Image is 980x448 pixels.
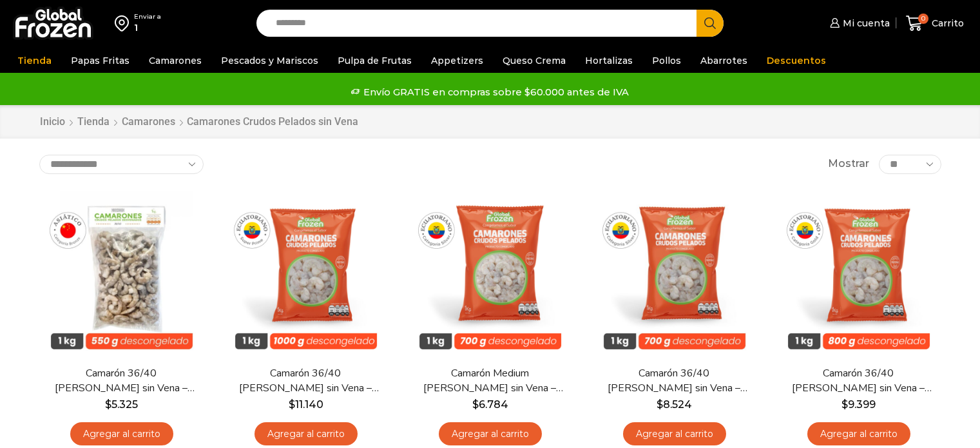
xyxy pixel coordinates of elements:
[187,115,358,128] h1: Camarones Crudos Pelados sin Vena
[472,398,479,411] span: $
[39,115,358,130] nav: Breadcrumb
[425,48,490,73] a: Appetizers
[694,48,754,73] a: Abarrotes
[64,48,136,73] a: Papas Fritas
[840,17,890,30] span: Mi cuenta
[579,48,639,73] a: Hortalizas
[105,398,138,411] bdi: 5.325
[215,48,325,73] a: Pescados y Mariscos
[255,422,358,446] a: Agregar al carrito: “Camarón 36/40 Crudo Pelado sin Vena - Super Prime - Caja 10 kg”
[121,115,176,130] a: Camarones
[231,366,380,396] a: Camarón 36/40 [PERSON_NAME] sin Vena – Super Prime – Caja 10 kg
[472,398,508,411] bdi: 6.784
[439,422,542,446] a: Agregar al carrito: “Camarón Medium Crudo Pelado sin Vena - Silver - Caja 10 kg”
[918,14,928,24] span: 0
[115,12,134,34] img: address-field-icon.svg
[784,366,932,396] a: Camarón 36/40 [PERSON_NAME] sin Vena – Gold – Caja 10 kg
[331,48,418,73] a: Pulpa de Frutas
[657,398,692,411] bdi: 8.524
[39,115,66,130] a: Inicio
[841,398,848,411] span: $
[600,366,748,396] a: Camarón 36/40 [PERSON_NAME] sin Vena – Silver – Caja 10 kg
[105,398,111,411] span: $
[903,8,967,39] a: 0 Carrito
[134,21,161,34] div: 1
[657,398,663,411] span: $
[142,48,208,73] a: Camarones
[841,398,876,411] bdi: 9.399
[11,48,58,73] a: Tienda
[77,115,110,130] a: Tienda
[928,17,964,30] span: Carrito
[827,10,890,36] a: Mi cuenta
[807,422,910,446] a: Agregar al carrito: “Camarón 36/40 Crudo Pelado sin Vena - Gold - Caja 10 kg”
[828,157,869,171] span: Mostrar
[134,12,161,21] div: Enviar a
[289,398,295,411] span: $
[416,366,564,396] a: Camarón Medium [PERSON_NAME] sin Vena – Silver – Caja 10 kg
[39,155,204,174] select: Pedido de la tienda
[70,422,173,446] a: Agregar al carrito: “Camarón 36/40 Crudo Pelado sin Vena - Bronze - Caja 10 kg”
[496,48,572,73] a: Queso Crema
[289,398,323,411] bdi: 11.140
[646,48,687,73] a: Pollos
[697,10,724,37] button: Search button
[47,366,195,396] a: Camarón 36/40 [PERSON_NAME] sin Vena – Bronze – Caja 10 kg
[623,422,726,446] a: Agregar al carrito: “Camarón 36/40 Crudo Pelado sin Vena - Silver - Caja 10 kg”
[760,48,832,73] a: Descuentos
